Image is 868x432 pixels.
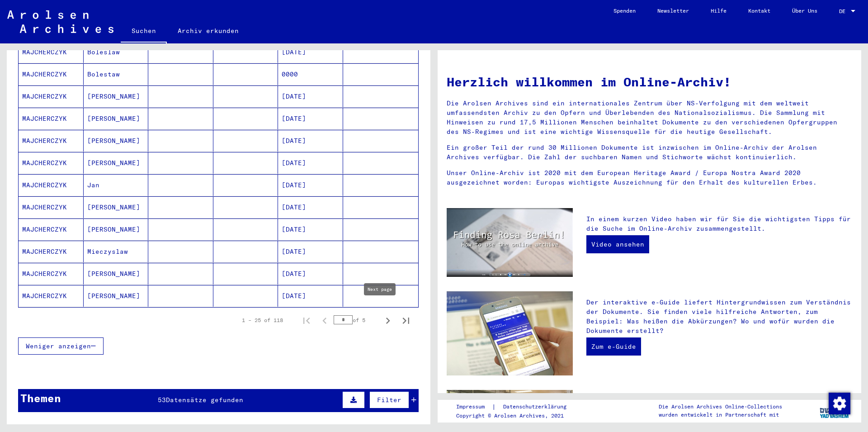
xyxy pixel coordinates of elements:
mat-cell: [PERSON_NAME] [84,263,149,285]
mat-cell: MAJCHERCZYK [19,63,84,85]
div: Zustimmung ändern [828,392,850,414]
mat-cell: [PERSON_NAME] [84,196,149,218]
mat-cell: Mieczyslaw [84,241,149,262]
mat-cell: MAJCHERCZYK [19,285,84,307]
mat-cell: [DATE] [278,218,343,240]
p: Copyright © Arolsen Archives, 2021 [456,412,577,420]
button: Previous page [316,311,334,329]
mat-cell: [DATE] [278,241,343,262]
div: | [456,402,577,412]
mat-cell: [DATE] [278,174,343,196]
span: Weniger anzeigen [26,342,91,350]
span: Filter [377,396,401,404]
p: Die Arolsen Archives sind ein internationales Zentrum über NS-Verfolgung mit dem weltweit umfasse... [447,99,852,137]
a: Zum e-Guide [586,337,641,356]
a: Video ansehen [586,235,649,253]
p: Die Arolsen Archives Online-Collections [659,403,782,411]
img: Arolsen_neg.svg [7,10,113,33]
mat-cell: [PERSON_NAME] [84,285,149,307]
a: Impressum [456,402,492,412]
mat-cell: MAJCHERCZYK [19,218,84,240]
mat-cell: [DATE] [278,285,343,307]
a: Datenschutzerklärung [496,402,577,412]
mat-cell: MAJCHERCZYK [19,41,84,63]
img: yv_logo.png [818,399,852,422]
div: of 5 [334,316,379,324]
mat-cell: [DATE] [278,130,343,152]
button: First page [297,311,316,329]
mat-cell: [PERSON_NAME] [84,218,149,240]
p: wurden entwickelt in Partnerschaft mit [659,411,782,419]
mat-cell: MAJCHERCZYK [19,241,84,262]
p: Ein großer Teil der rund 30 Millionen Dokumente ist inzwischen im Online-Archiv der Arolsen Archi... [447,143,852,162]
mat-cell: [PERSON_NAME] [84,152,149,174]
span: 53 [158,396,166,404]
button: Filter [369,391,409,408]
mat-cell: MAJCHERCZYK [19,263,84,285]
button: Weniger anzeigen [18,337,104,355]
a: Archiv erkunden [167,20,250,42]
button: Next page [379,311,397,329]
mat-cell: [DATE] [278,263,343,285]
img: eguide.jpg [447,291,573,375]
h1: Herzlich willkommen im Online-Archiv! [447,72,852,91]
p: In einem kurzen Video haben wir für Sie die wichtigsten Tipps für die Suche im Online-Archiv zusa... [586,214,852,233]
mat-cell: 0000 [278,63,343,85]
p: Unser Online-Archiv ist 2020 mit dem European Heritage Award / Europa Nostra Award 2020 ausgezeic... [447,168,852,187]
div: Themen [20,390,61,406]
button: Last page [397,311,415,329]
mat-cell: MAJCHERCZYK [19,152,84,174]
div: 1 – 25 of 118 [242,316,283,324]
mat-cell: [DATE] [278,196,343,218]
mat-cell: MAJCHERCZYK [19,196,84,218]
img: Zustimmung ändern [829,393,850,414]
mat-cell: MAJCHERCZYK [19,130,84,152]
mat-cell: [DATE] [278,108,343,129]
mat-cell: MAJCHERCZYK [19,108,84,129]
mat-cell: Bolestaw [84,63,149,85]
mat-cell: [PERSON_NAME] [84,85,149,107]
mat-cell: MAJCHERCZYK [19,174,84,196]
a: Suchen [121,20,167,43]
img: video.jpg [447,208,573,277]
mat-cell: [DATE] [278,41,343,63]
span: DE [839,8,849,14]
mat-cell: [DATE] [278,85,343,107]
mat-cell: MAJCHERCZYK [19,85,84,107]
p: Der interaktive e-Guide liefert Hintergrundwissen zum Verständnis der Dokumente. Sie finden viele... [586,298,852,336]
mat-cell: [DATE] [278,152,343,174]
mat-cell: Jan [84,174,149,196]
mat-cell: Boleslaw [84,41,149,63]
mat-cell: [PERSON_NAME] [84,130,149,152]
mat-cell: [PERSON_NAME] [84,108,149,129]
span: Datensätze gefunden [166,396,243,404]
